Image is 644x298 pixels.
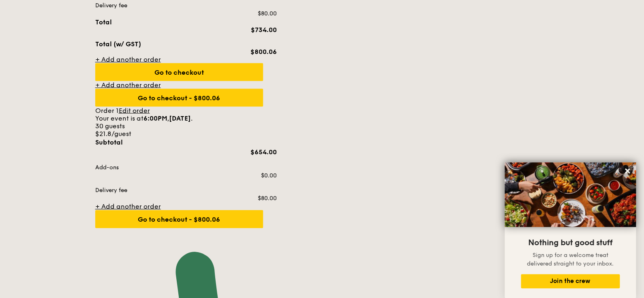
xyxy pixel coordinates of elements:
div: 30 guests [95,122,549,130]
span: $80.00 [258,10,277,17]
span: Total (w/ GST) [95,40,141,48]
span: Order 1 [95,106,119,114]
span: $800.06 [250,48,277,55]
span: Subtotal [95,138,123,146]
img: DSC07876-Edit02-Large.jpeg [505,162,636,227]
span: Sign up for a welcome treat delivered straight to your inbox. [527,252,614,267]
div: + Add another order [95,55,549,63]
div: + Add another order [95,81,549,89]
button: Join the crew [521,274,620,288]
span: $0.00 [261,172,277,179]
div: Go to checkout - $800.06 [95,210,263,228]
span: Total [95,18,112,26]
span: Nothing but good stuff [528,238,612,248]
span: Delivery fee [95,186,127,193]
button: Close [621,164,634,177]
strong: 6:00PM [143,114,167,122]
span: Edit order [119,106,150,114]
span: $80.00 [258,194,277,201]
span: Add-ons [95,164,119,171]
span: $654.00 [250,148,277,155]
div: Go to checkout [95,63,263,81]
div: Your event is at , . [95,114,549,122]
span: Delivery fee [95,2,127,9]
div: $21.8/guest [95,130,549,137]
div: + Add another order [95,202,549,210]
strong: [DATE] [169,114,191,122]
div: Go to checkout - $800.06 [95,89,263,106]
span: $734.00 [251,26,277,33]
